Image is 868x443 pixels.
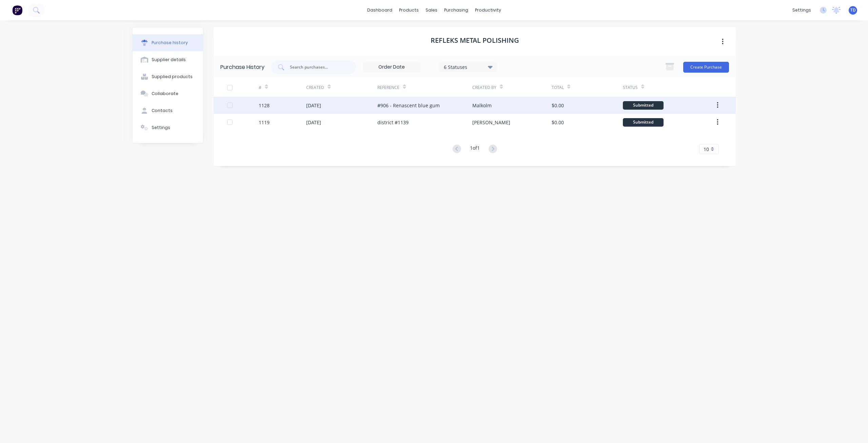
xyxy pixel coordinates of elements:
[789,5,814,15] div: settings
[377,102,440,109] div: #906 - Renascent blue gum
[431,36,519,44] h1: refleks metal polishing
[422,5,441,15] div: sales
[552,102,564,109] div: $0.00
[472,119,510,126] div: [PERSON_NAME]
[472,102,492,109] div: Malkolm
[444,63,492,70] div: 6 Statuses
[850,7,856,13] span: TD
[133,85,203,102] button: Collaborate
[470,144,480,154] div: 1 of 1
[306,102,321,109] div: [DATE]
[472,5,505,15] div: productivity
[133,51,203,68] button: Supplier details
[363,62,420,72] input: Order Date
[623,85,638,91] div: Status
[306,85,324,91] div: Created
[623,118,664,127] div: Submitted
[704,146,709,153] span: 10
[152,108,173,114] div: Contacts
[377,85,399,91] div: Reference
[552,119,564,126] div: $0.00
[152,125,170,131] div: Settings
[289,64,346,71] input: Search purchases...
[12,5,22,15] img: Factory
[220,63,264,71] div: Purchase History
[306,119,321,126] div: [DATE]
[472,85,496,91] div: Created By
[133,34,203,51] button: Purchase history
[152,91,178,97] div: Collaborate
[683,62,729,73] button: Create Purchase
[377,119,409,126] div: district #1139
[133,119,203,136] button: Settings
[133,68,203,85] button: Supplied products
[152,74,193,80] div: Supplied products
[259,85,261,91] div: #
[259,102,270,109] div: 1128
[364,5,396,15] a: dashboard
[152,57,186,63] div: Supplier details
[259,119,270,126] div: 1119
[441,5,472,15] div: purchasing
[396,5,422,15] div: products
[552,85,564,91] div: Total
[152,40,188,46] div: Purchase history
[623,101,664,110] div: Submitted
[133,102,203,119] button: Contacts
